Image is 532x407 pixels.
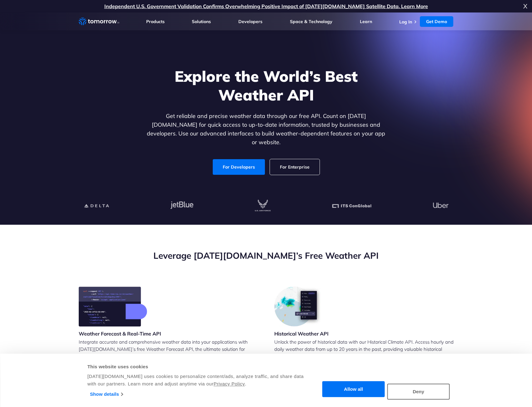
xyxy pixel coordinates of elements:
h3: Weather Forecast & Real-Time API [79,330,161,337]
div: This website uses cookies [87,363,305,370]
p: Unlock the power of historical data with our Historical Climate API. Access hourly and daily weat... [274,338,454,374]
h1: Explore the World’s Best Weather API [146,67,387,104]
a: Learn [360,19,372,24]
h2: Leverage [DATE][DOMAIN_NAME]’s Free Weather API [79,250,454,262]
button: Allow all [322,381,385,397]
a: Independent U.S. Government Validation Confirms Overwhelming Positive Impact of [DATE][DOMAIN_NAM... [104,3,428,9]
a: For Enterprise [270,159,320,175]
button: Deny [387,384,450,400]
a: Home link [79,17,119,26]
p: Integrate accurate and comprehensive weather data into your applications with [DATE][DOMAIN_NAME]... [79,338,258,381]
a: Get Demo [420,16,453,27]
a: Log In [399,19,412,25]
a: Products [146,19,165,24]
a: Show details [90,390,123,399]
h3: Historical Weather API [274,330,329,337]
div: [DATE][DOMAIN_NAME] uses cookies to personalize content/ads, analyze traffic, and share data with... [87,373,305,388]
a: For Developers [213,159,265,175]
a: Developers [238,19,262,24]
a: Privacy Policy [214,381,245,386]
a: Solutions [192,19,211,24]
p: Get reliable and precise weather data through our free API. Count on [DATE][DOMAIN_NAME] for quic... [146,112,387,147]
a: Space & Technology [290,19,332,24]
